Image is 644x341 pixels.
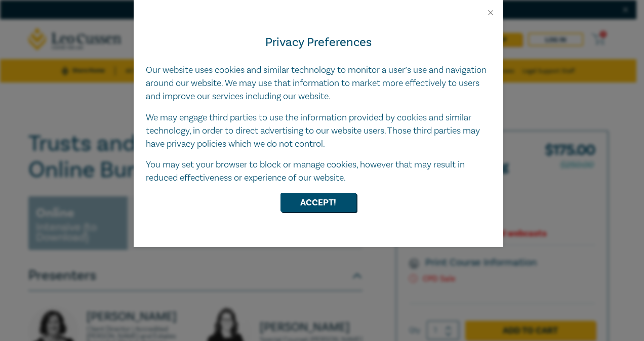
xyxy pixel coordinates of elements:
h4: Privacy Preferences [146,33,491,52]
p: We may engage third parties to use the information provided by cookies and similar technology, in... [146,111,491,151]
p: You may set your browser to block or manage cookies, however that may result in reduced effective... [146,158,491,185]
button: Accept! [280,193,356,212]
button: Close [486,8,495,17]
p: Our website uses cookies and similar technology to monitor a user’s use and navigation around our... [146,64,491,103]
